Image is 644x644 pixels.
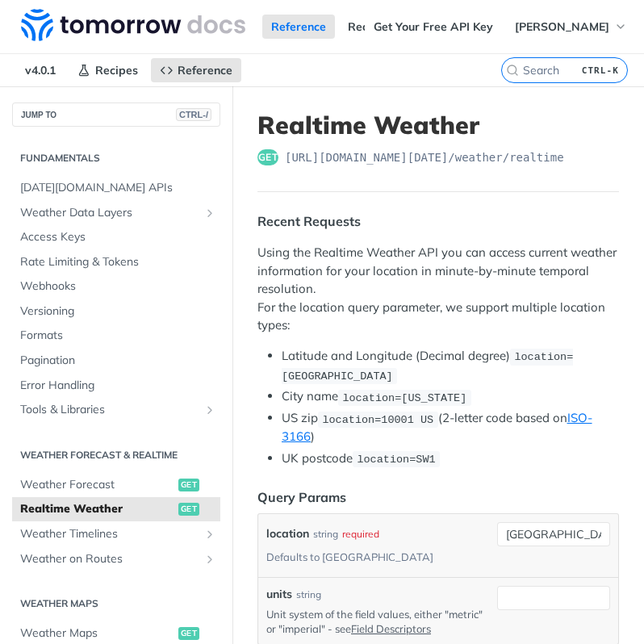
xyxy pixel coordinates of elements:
span: Pagination [20,353,216,369]
li: UK postcode [282,450,619,468]
a: Pagination [12,349,220,373]
p: Using the Realtime Weather API you can access current weather information for your location in mi... [257,244,619,335]
span: Webhooks [20,278,216,295]
button: Show subpages for Weather on Routes [203,553,216,566]
label: units [266,586,292,603]
span: Tools & Libraries [20,402,199,418]
span: Error Handling [20,378,216,394]
p: Unit system of the field values, either "metric" or "imperial" - see [266,607,491,636]
label: location [266,522,309,546]
a: Webhooks [12,274,220,299]
a: Reference [262,15,335,39]
div: Recent Requests [257,211,361,231]
span: get [257,149,278,165]
button: [PERSON_NAME] [506,15,636,39]
span: location=10001 US [322,413,433,425]
a: Get Your Free API Key [365,15,502,39]
span: [PERSON_NAME] [515,19,609,34]
span: v4.0.1 [16,58,65,82]
span: Access Keys [20,229,216,245]
a: Recipes [69,58,147,82]
button: Show subpages for Tools & Libraries [203,404,216,416]
span: location=[US_STATE] [342,391,466,404]
a: Weather on RoutesShow subpages for Weather on Routes [12,547,220,571]
a: Reference [151,58,241,82]
div: Query Params [257,487,346,507]
span: https://api.tomorrow.io/v4/weather/realtime [285,149,564,165]
div: required [342,522,379,546]
span: Realtime Weather [20,501,174,517]
h2: Weather Maps [12,596,220,611]
a: Versioning [12,299,220,324]
span: Rate Limiting & Tokens [20,254,216,270]
a: Rate Limiting & Tokens [12,250,220,274]
span: get [178,503,199,516]
a: Formats [12,324,220,348]
span: Weather on Routes [20,551,199,567]
svg: Search [506,64,519,77]
h1: Realtime Weather [257,111,619,140]
a: Weather TimelinesShow subpages for Weather Timelines [12,522,220,546]
a: Realtime Weatherget [12,497,220,521]
a: Field Descriptors [351,622,431,635]
span: Recipes [95,63,138,77]
span: get [178,627,199,640]
div: string [296,588,321,602]
a: Tools & LibrariesShow subpages for Tools & Libraries [12,398,220,422]
li: City name [282,387,619,406]
kbd: CTRL-K [578,62,623,78]
a: Weather Forecastget [12,473,220,497]
span: Weather Timelines [20,526,199,542]
button: JUMP TOCTRL-/ [12,102,220,127]
span: location=SW1 [357,454,435,466]
button: Show subpages for Weather Data Layers [203,207,216,220]
span: Weather Maps [20,625,174,642]
h2: Weather Forecast & realtime [12,448,220,462]
span: Versioning [20,303,216,320]
li: US zip (2-letter code based on ) [282,409,619,446]
a: Access Keys [12,225,220,249]
span: CTRL-/ [176,108,211,121]
a: Error Handling [12,374,220,398]
span: [DATE][DOMAIN_NAME] APIs [20,180,216,196]
img: Tomorrow.io Weather API Docs [21,9,245,41]
h2: Fundamentals [12,151,220,165]
span: Formats [20,328,216,344]
span: get [178,479,199,491]
a: Weather Data LayersShow subpages for Weather Data Layers [12,201,220,225]
li: Latitude and Longitude (Decimal degree) [282,347,619,385]
div: string [313,522,338,546]
div: Defaults to [GEOGRAPHIC_DATA] [266,546,433,569]
span: Weather Data Layers [20,205,199,221]
button: Show subpages for Weather Timelines [203,528,216,541]
span: Reference [178,63,232,77]
span: Weather Forecast [20,477,174,493]
a: [DATE][DOMAIN_NAME] APIs [12,176,220,200]
a: Recipes [339,15,399,39]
